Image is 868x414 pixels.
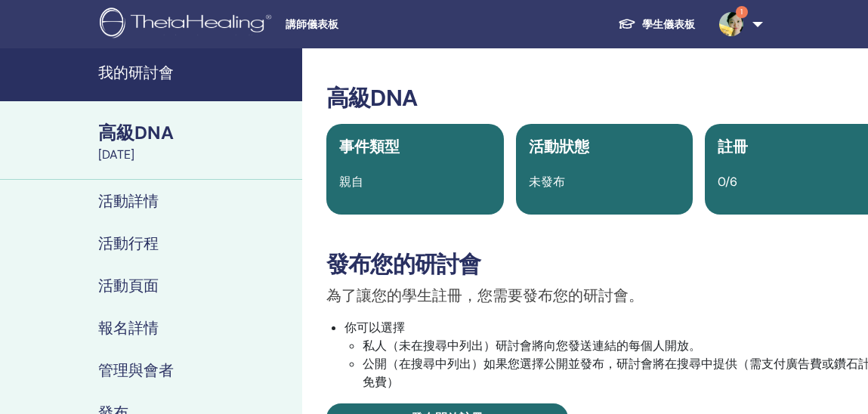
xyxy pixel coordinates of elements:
[718,174,737,190] font: 0/6
[740,7,743,17] font: 1
[718,137,748,156] font: 註冊
[286,18,338,30] font: 講師儀表板
[344,320,405,335] font: 你可以選擇
[98,121,174,144] font: 高級DNA
[339,174,363,190] font: 親自
[363,338,701,354] font: 私人（未在搜尋中列出）研討會將向您發送連結的每個人開放。
[98,276,159,295] font: 活動頁面
[326,83,417,113] font: 高級DNA
[98,360,174,380] font: 管理與會者
[98,318,159,338] font: 報名詳情
[100,8,276,42] img: logo.png
[98,147,134,162] font: [DATE]
[606,10,707,39] a: 學生儀表板
[326,286,644,305] font: 為了讓您的學生註冊，您需要發布您的研討會。
[98,63,174,82] font: 我的研討會
[529,137,589,156] font: 活動狀態
[618,17,636,30] img: graduation-cap-white.svg
[719,12,743,36] img: default.png
[339,137,400,156] font: 事件類型
[98,233,159,253] font: 活動行程
[98,191,159,211] font: 活動詳情
[529,174,565,190] font: 未發布
[642,17,695,31] font: 學生儀表板
[326,249,480,279] font: 發布您的研討會
[89,120,302,164] a: 高級DNA[DATE]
